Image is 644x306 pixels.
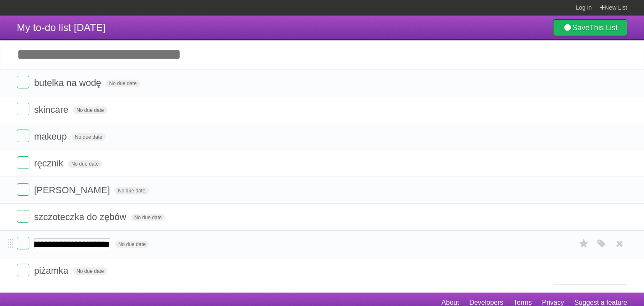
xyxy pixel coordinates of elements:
span: [PERSON_NAME] [34,185,112,195]
span: skincare [34,104,70,115]
span: My to-do list [DATE] [17,22,106,33]
span: No due date [115,241,149,248]
span: No due date [72,133,106,141]
span: No due date [73,106,107,114]
label: Done [17,130,29,142]
label: Star task [576,237,592,251]
label: Done [17,237,29,249]
span: No due date [73,267,107,275]
span: No due date [114,187,148,194]
span: butelka na wodę [34,78,103,88]
span: No due date [106,80,140,87]
span: makeup [34,131,69,142]
a: SaveThis List [553,19,627,36]
span: ręcznik [34,158,65,169]
label: Done [17,103,29,115]
label: Done [17,76,29,88]
label: Done [17,264,29,276]
label: Done [17,210,29,223]
label: Done [17,183,29,196]
span: piżamka [34,265,70,276]
span: szczoteczka do zębów [34,212,128,222]
span: No due date [68,160,102,168]
b: This List [589,23,618,32]
label: Done [17,156,29,169]
span: No due date [131,214,165,221]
